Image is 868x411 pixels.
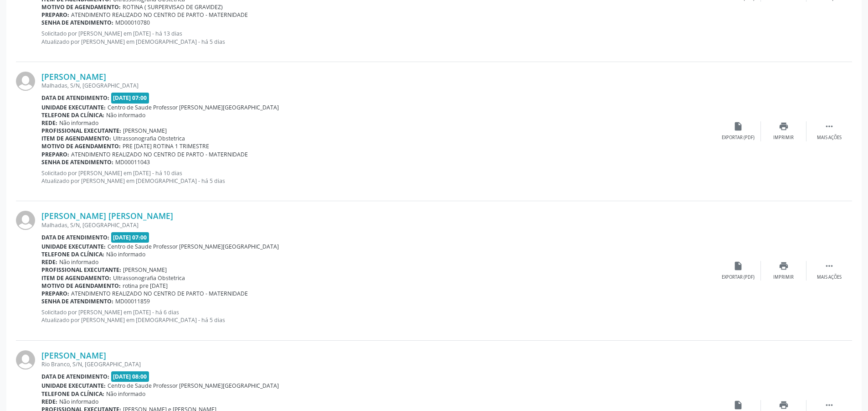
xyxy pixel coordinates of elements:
[16,211,35,230] img: img
[824,261,834,271] i: 
[111,232,149,243] span: [DATE] 07:00
[41,11,69,19] b: Preparo:
[773,274,794,281] div: Imprimir
[41,258,57,266] b: Rede:
[41,266,121,274] b: Profissional executante:
[41,135,111,142] b: Item de agendamento:
[71,11,248,19] span: ATENDIMENTO REALIZADO NO CENTRO DE PARTO - MATERNIDADE
[108,104,279,111] span: Centro de Saude Professor [PERSON_NAME][GEOGRAPHIC_DATA]
[123,142,209,150] span: PRE [DATE] ROTINA 1 TRIMESTRE
[71,290,248,297] span: ATENDIMENTO REALIZADO NO CENTRO DE PARTO - MATERNIDADE
[773,135,794,141] div: Imprimir
[41,72,106,82] a: [PERSON_NAME]
[824,121,834,131] i: 
[824,400,834,410] i: 
[41,19,113,26] b: Senha de atendimento:
[41,390,104,398] b: Telefone da clínica:
[41,82,715,89] div: Malhadas, S/N, [GEOGRAPHIC_DATA]
[41,234,109,241] b: Data de atendimento:
[41,169,715,185] p: Solicitado por [PERSON_NAME] em [DATE] - há 10 dias Atualizado por [PERSON_NAME] em [DEMOGRAPHIC_...
[111,93,149,103] span: [DATE] 07:00
[41,297,113,305] b: Senha de atendimento:
[123,127,167,135] span: [PERSON_NAME]
[41,221,715,229] div: Malhadas, S/N, [GEOGRAPHIC_DATA]
[16,350,35,369] img: img
[41,373,109,380] b: Data de atendimento:
[41,111,104,119] b: Telefone da clínica:
[779,121,789,131] i: print
[817,274,842,281] div: Mais ações
[41,158,113,166] b: Senha de atendimento:
[115,158,150,166] span: MD00011043
[123,266,167,274] span: [PERSON_NAME]
[41,119,57,127] b: Rede:
[41,274,111,282] b: Item de agendamento:
[41,290,69,297] b: Preparo:
[106,390,145,398] span: Não informado
[41,282,121,290] b: Motivo de agendamento:
[722,135,755,141] div: Exportar (PDF)
[59,398,98,406] span: Não informado
[41,30,715,45] p: Solicitado por [PERSON_NAME] em [DATE] - há 13 dias Atualizado por [PERSON_NAME] em [DEMOGRAPHIC_...
[41,243,106,250] b: Unidade executante:
[722,274,755,281] div: Exportar (PDF)
[733,400,743,410] i: insert_drive_file
[106,250,145,258] span: Não informado
[115,297,150,305] span: MD00011859
[108,243,279,250] span: Centro de Saude Professor [PERSON_NAME][GEOGRAPHIC_DATA]
[779,261,789,271] i: print
[41,211,173,221] a: [PERSON_NAME] [PERSON_NAME]
[111,371,149,382] span: [DATE] 08:00
[16,72,35,91] img: img
[106,111,145,119] span: Não informado
[41,142,121,150] b: Motivo de agendamento:
[113,274,185,282] span: Ultrassonografia Obstetrica
[59,258,98,266] span: Não informado
[41,398,57,406] b: Rede:
[113,135,185,142] span: Ultrassonografia Obstetrica
[115,19,150,26] span: MD00010780
[733,121,743,131] i: insert_drive_file
[59,119,98,127] span: Não informado
[779,400,789,410] i: print
[41,360,715,368] div: Rio Branco, S/N, [GEOGRAPHIC_DATA]
[41,250,104,258] b: Telefone da clínica:
[41,308,715,324] p: Solicitado por [PERSON_NAME] em [DATE] - há 6 dias Atualizado por [PERSON_NAME] em [DEMOGRAPHIC_D...
[123,3,223,11] span: ROTINA ( SURPERVISAO DE GRAVIDEZ)
[41,382,106,390] b: Unidade executante:
[817,135,842,141] div: Mais ações
[71,151,248,158] span: ATENDIMENTO REALIZADO NO CENTRO DE PARTO - MATERNIDADE
[41,151,69,158] b: Preparo:
[733,261,743,271] i: insert_drive_file
[41,350,106,360] a: [PERSON_NAME]
[123,282,168,290] span: rotina pre [DATE]
[41,3,121,11] b: Motivo de agendamento:
[41,94,109,102] b: Data de atendimento:
[41,104,106,111] b: Unidade executante:
[41,127,121,135] b: Profissional executante:
[108,382,279,390] span: Centro de Saude Professor [PERSON_NAME][GEOGRAPHIC_DATA]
